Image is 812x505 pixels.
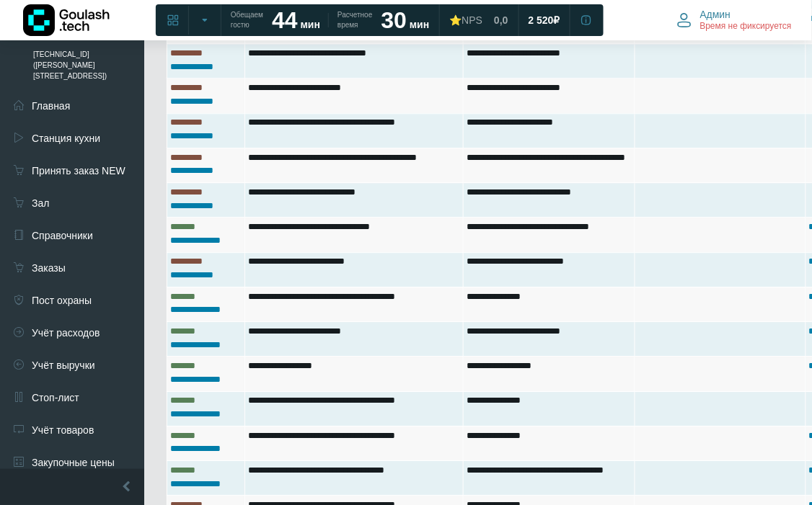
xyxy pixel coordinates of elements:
[449,14,482,27] div: ⭐
[668,5,800,35] button: Админ Время не фиксируется
[554,14,560,27] span: ₽
[700,8,731,21] span: Админ
[462,14,482,26] span: NPS
[441,7,516,33] a: ⭐NPS 0,0
[231,10,263,30] span: Обещаем гостю
[529,14,554,27] span: 2 520
[381,7,407,33] strong: 30
[23,4,110,36] img: Логотип компании Goulash.tech
[520,7,569,33] a: 2 520 ₽
[301,19,320,30] span: мин
[337,10,372,30] span: Расчетное время
[272,7,298,33] strong: 44
[700,21,792,32] span: Время не фиксируется
[494,14,508,27] span: 0,0
[410,19,429,30] span: мин
[222,7,438,33] a: Обещаем гостю 44 мин Расчетное время 30 мин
